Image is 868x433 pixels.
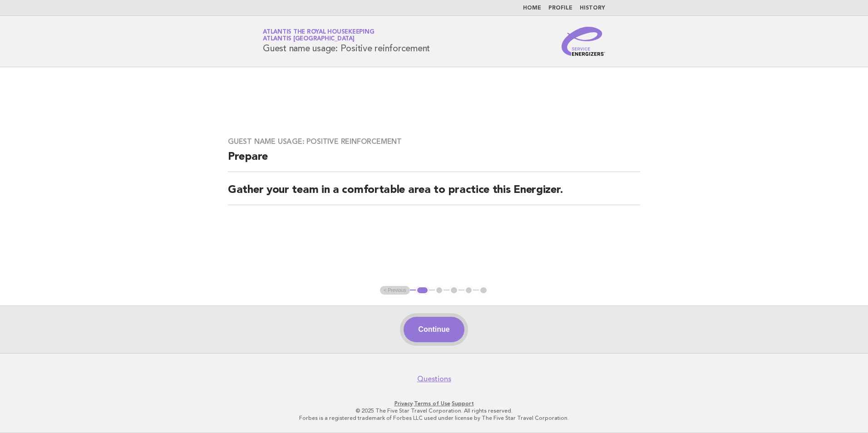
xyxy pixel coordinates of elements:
[228,183,640,205] h2: Gather your team in a comfortable area to practice this Energizer.
[416,286,429,295] button: 1
[580,5,605,11] a: History
[395,400,413,407] a: Privacy
[156,407,712,414] p: © 2025 The Five Star Travel Corporation. All rights reserved.
[417,374,451,384] a: Questions
[228,137,640,146] h3: Guest name usage: Positive reinforcement
[263,29,374,42] a: Atlantis the Royal HousekeepingAtlantis [GEOGRAPHIC_DATA]
[562,27,605,56] img: Service Energizers
[548,5,572,11] a: Profile
[452,400,474,407] a: Support
[523,5,541,11] a: Home
[404,317,464,342] button: Continue
[263,30,430,53] h1: Guest name usage: Positive reinforcement
[156,400,712,407] p: · ·
[156,414,712,422] p: Forbes is a registered trademark of Forbes LLC used under license by The Five Star Travel Corpora...
[263,36,355,42] span: Atlantis [GEOGRAPHIC_DATA]
[414,400,450,407] a: Terms of Use
[228,150,640,172] h2: Prepare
